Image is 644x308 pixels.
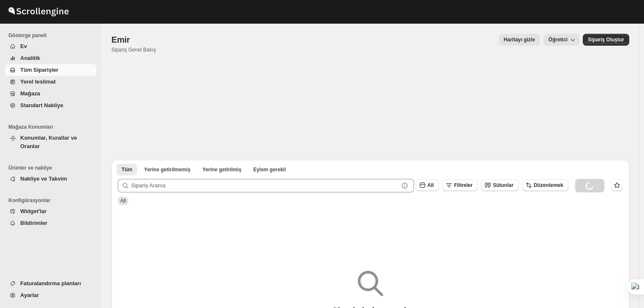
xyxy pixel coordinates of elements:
button: ActionNeeded [248,164,291,176]
span: Yerine getirilmemiş [144,166,190,173]
span: Ev [20,43,27,49]
span: Filtreler [454,182,473,188]
span: All [120,198,126,204]
span: Konumlar, Kurallar ve Oranlar [20,135,77,149]
span: Yerel teslimat [20,78,56,85]
button: Ev [5,41,96,52]
img: Empty search results [358,271,383,296]
button: Nakliye ve Takvim [5,173,96,185]
span: Ürünler ve nakliye [8,165,97,171]
button: Sütunlar [481,179,519,191]
span: Yerine getirilmiş [202,166,241,173]
span: Ayarlar [20,292,39,298]
button: Widget'lar [5,205,96,217]
span: Düzenlemek [534,182,563,188]
span: Tüm Siparişler [20,67,58,73]
button: Konumlar, Kurallar ve Oranlar [5,132,96,152]
span: Gösterge paneli [8,32,97,39]
button: Tüm Siparişler [5,64,96,76]
button: Düzenlemek [522,179,568,191]
span: Analitik [20,55,40,61]
button: All [416,179,439,191]
span: Mağaza Konumları [8,124,97,130]
button: Fulfilled [197,164,246,176]
button: Öğretici [544,34,579,46]
span: Widget'lar [20,208,46,214]
span: Emir [111,35,130,44]
span: Haritayı gizle [504,36,535,43]
button: Unfulfilled [139,164,195,176]
span: Nakliye ve Takvim [20,176,67,182]
span: Sütunlar [493,182,514,188]
button: Bildirimler [5,217,96,229]
input: Sipariş Arama [131,179,399,192]
span: Faturalandırma planları [20,280,81,286]
span: Öğretici [549,37,568,43]
span: Bildirimler [20,220,47,226]
span: All [428,182,434,188]
button: Faturalandırma planları [5,278,96,289]
span: Tüm [122,166,132,173]
span: Mağaza [20,90,40,97]
span: Sipariş Oluştur [588,36,624,43]
button: All [116,164,137,176]
button: Create custom order [583,34,629,46]
span: Standart Nakliye [20,102,63,108]
span: Konfigürasyonlar [8,197,97,204]
button: Analitik [5,52,96,64]
button: Map action label [499,34,540,46]
p: Sipariş Genel Bakış [111,46,156,53]
span: Eylem gerekli [253,166,286,173]
button: Ayarlar [5,289,96,301]
button: Filtreler [442,179,478,191]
